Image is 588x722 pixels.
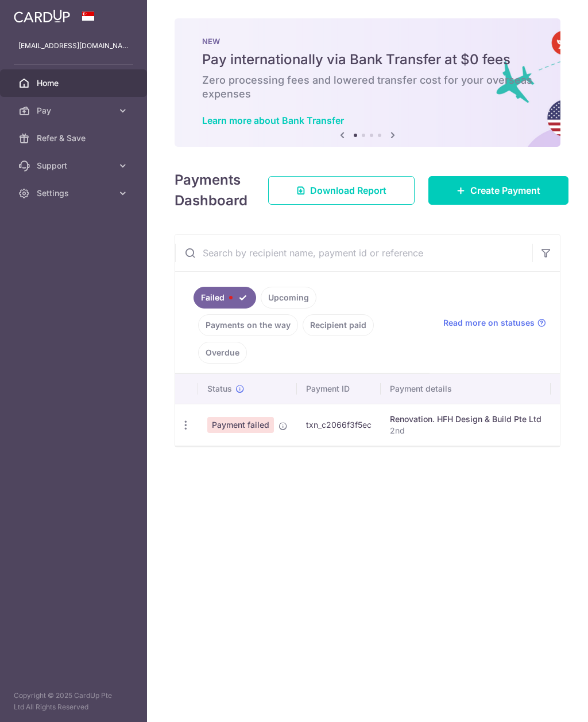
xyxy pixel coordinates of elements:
[202,115,344,126] a: Learn more about Bank Transfer
[390,425,541,436] p: 2nd
[428,176,568,205] a: Create Payment
[198,314,298,336] a: Payments on the way
[202,73,533,101] h6: Zero processing fees and lowered transfer cost for your overseas expenses
[310,184,386,197] span: Download Report
[37,105,113,116] span: Pay
[37,132,113,144] span: Refer & Save
[297,404,381,446] td: txn_c2066f3f5ec
[261,287,316,309] a: Upcoming
[390,413,541,425] div: Renovation. HFH Design & Build Pte Ltd
[175,170,247,211] h4: Payments Dashboard
[37,77,113,89] span: Home
[37,160,113,171] span: Support
[297,374,381,404] th: Payment ID
[194,287,256,309] a: Failed
[443,317,546,329] a: Read more on statuses
[198,342,247,364] a: Overdue
[175,235,532,271] input: Search by recipient name, payment id or reference
[202,50,533,69] h5: Pay internationally via Bank Transfer at $0 fees
[303,314,374,336] a: Recipient paid
[18,40,129,52] p: [EMAIL_ADDRESS][DOMAIN_NAME]
[381,374,551,404] th: Payment details
[207,417,274,433] span: Payment failed
[175,18,560,147] img: Bank transfer banner
[207,383,232,395] span: Status
[14,9,70,23] img: CardUp
[470,184,540,197] span: Create Payment
[443,317,535,329] span: Read more on statuses
[37,188,113,199] span: Settings
[202,37,533,46] p: NEW
[268,176,415,205] a: Download Report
